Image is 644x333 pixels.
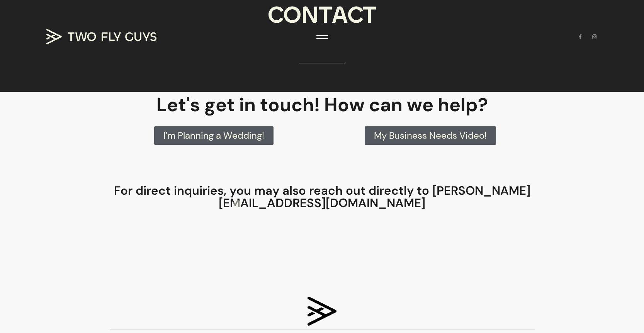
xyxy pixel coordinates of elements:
a: I'm Planning a Wedding! [154,126,274,145]
img: tfg_logo_mark_one_color_rgb_864px@72ppi [308,297,336,326]
h4: For direct inquiries, you may also reach out directly to [PERSON_NAME][EMAIL_ADDRESS][DOMAIN_NAME] [106,185,539,209]
span: I'm Planning a Wedding! [163,131,264,140]
span: My Business Needs Video! [374,131,487,140]
a: TWO FLY GUYS MEDIA TWO FLY GUYS MEDIA [46,29,162,44]
a: My Business Needs Video! [365,126,496,145]
img: TWO FLY GUYS MEDIA [46,29,156,44]
h2: Let's get in touch! How can we help? [106,96,539,115]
